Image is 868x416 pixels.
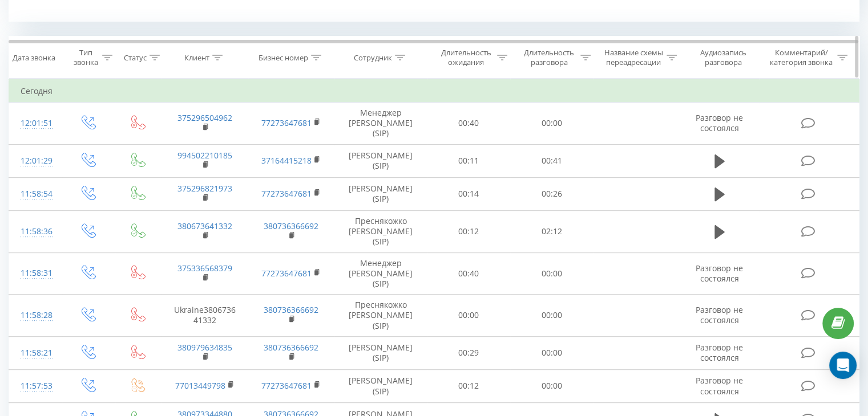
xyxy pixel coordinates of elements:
[261,188,312,199] a: 77273647681
[510,211,593,253] td: 02:12
[261,380,312,391] a: 77273647681
[829,352,857,379] div: Open Intercom Messenger
[510,103,593,145] td: 00:00
[696,342,743,363] span: Разговор не состоялся
[162,295,248,337] td: Ukraine380673641332
[334,103,427,145] td: Менеджер [PERSON_NAME] (SIP)
[354,53,392,63] div: Сотрудник
[510,144,593,177] td: 00:41
[21,342,51,364] div: 11:58:21
[696,263,743,284] span: Разговор не состоялся
[264,304,318,315] a: 380736366692
[427,211,510,253] td: 00:12
[261,117,312,128] a: 77273647681
[427,369,510,402] td: 00:12
[696,304,743,325] span: Разговор не состоялся
[264,342,318,353] a: 380736366692
[510,252,593,295] td: 00:00
[21,304,51,327] div: 11:58:28
[124,53,147,63] div: Статус
[334,252,427,295] td: Менеджер [PERSON_NAME] (SIP)
[21,375,51,397] div: 11:57:53
[177,183,232,194] a: 375296821973
[177,112,232,123] a: 375296504962
[177,263,232,274] a: 375336568379
[177,150,232,161] a: 994502210185
[604,48,664,67] div: Название схемы переадресации
[334,295,427,337] td: Преснякожко [PERSON_NAME] (SIP)
[768,48,834,67] div: Комментарий/категория звонка
[21,262,51,284] div: 11:58:31
[696,375,743,396] span: Разговор не состоялся
[438,48,495,67] div: Длительность ожидания
[690,48,757,67] div: Аудиозапись разговора
[427,177,510,210] td: 00:14
[334,336,427,369] td: [PERSON_NAME] (SIP)
[13,53,55,63] div: Дата звонка
[510,177,593,210] td: 00:26
[259,53,308,63] div: Бизнес номер
[427,103,510,145] td: 00:40
[261,268,312,279] a: 77273647681
[175,380,225,391] a: 77013449798
[510,295,593,337] td: 00:00
[427,252,510,295] td: 00:40
[520,48,578,67] div: Длительность разговора
[21,150,51,172] div: 12:01:29
[334,211,427,253] td: Преснякожко [PERSON_NAME] (SIP)
[184,53,209,63] div: Клиент
[177,221,232,231] a: 380673641332
[21,221,51,243] div: 11:58:36
[427,144,510,177] td: 00:11
[427,336,510,369] td: 00:29
[21,112,51,134] div: 12:01:51
[334,369,427,402] td: [PERSON_NAME] (SIP)
[696,112,743,133] span: Разговор не состоялся
[21,183,51,205] div: 11:58:54
[334,177,427,210] td: [PERSON_NAME] (SIP)
[264,221,318,231] a: 380736366692
[510,369,593,402] td: 00:00
[177,342,232,353] a: 380979634835
[334,144,427,177] td: [PERSON_NAME] (SIP)
[261,155,312,166] a: 37164415218
[510,336,593,369] td: 00:00
[9,80,859,103] td: Сегодня
[427,295,510,337] td: 00:00
[72,48,99,67] div: Тип звонка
